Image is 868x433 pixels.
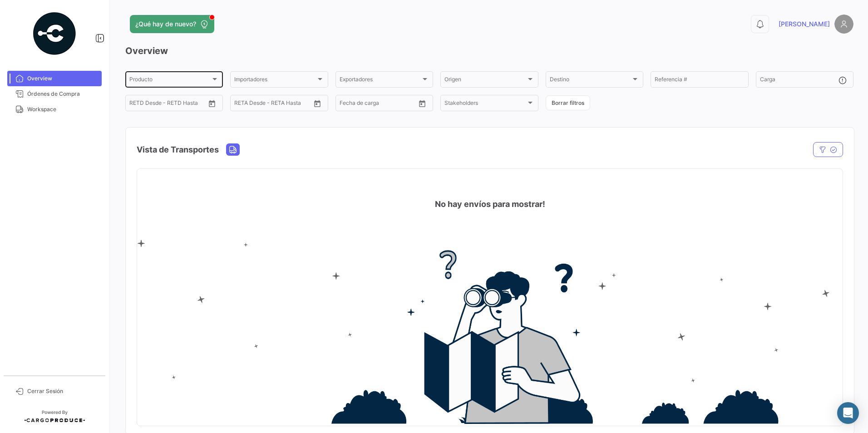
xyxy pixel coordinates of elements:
input: Desde [234,101,251,108]
span: Stakeholders [444,101,526,108]
button: Land [227,144,239,155]
span: Producto [129,78,211,84]
span: Órdenes de Compra [27,90,98,98]
input: Hasta [152,101,188,108]
button: ¿Qué hay de nuevo? [130,15,214,33]
h3: Overview [125,44,853,57]
img: no-info.png [137,240,843,424]
a: Overview [7,71,102,86]
span: Cerrar Sesión [27,387,98,395]
a: Workspace [7,102,102,117]
span: ¿Qué hay de nuevo? [135,20,196,29]
span: [PERSON_NAME] [779,20,830,29]
a: Órdenes de Compra [7,86,102,102]
span: Importadores [234,78,316,84]
input: Desde [129,101,146,108]
span: Exportadores [340,78,421,84]
button: Open calendar [205,97,219,110]
button: Open calendar [415,97,429,110]
img: powered-by.png [32,11,77,56]
span: Destino [550,78,631,84]
span: Origen [444,78,526,84]
div: Abrir Intercom Messenger [837,402,859,424]
img: placeholder-user.png [834,15,853,34]
button: Borrar filtros [546,95,590,110]
input: Hasta [362,101,399,108]
span: Workspace [27,105,98,113]
h4: Vista de Transportes [137,143,219,156]
h4: No hay envíos para mostrar! [435,198,545,211]
input: Desde [340,101,356,108]
input: Hasta [257,101,293,108]
button: Open calendar [311,97,324,110]
span: Overview [27,74,98,83]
